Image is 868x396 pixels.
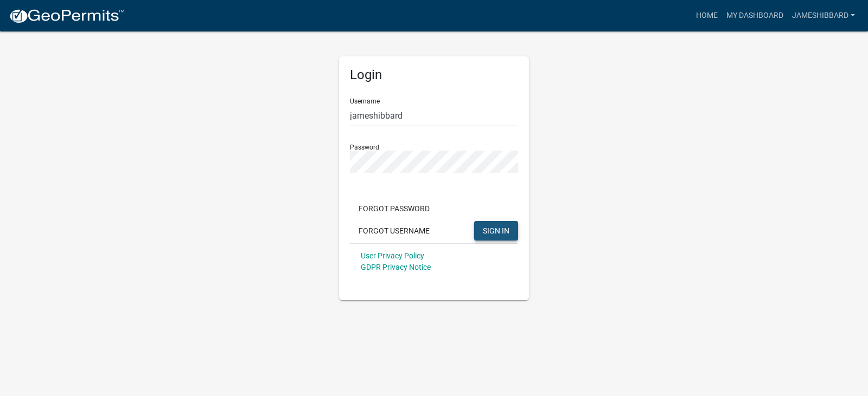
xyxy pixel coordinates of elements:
[483,226,509,235] span: SIGN IN
[692,5,722,26] a: Home
[350,199,438,218] button: Forgot Password
[361,251,424,260] a: User Privacy Policy
[350,221,438,241] button: Forgot Username
[361,263,431,271] a: GDPR Privacy Notice
[788,5,859,26] a: jameshibbard
[474,221,518,241] button: SIGN IN
[722,5,788,26] a: My Dashboard
[350,67,518,83] h5: Login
